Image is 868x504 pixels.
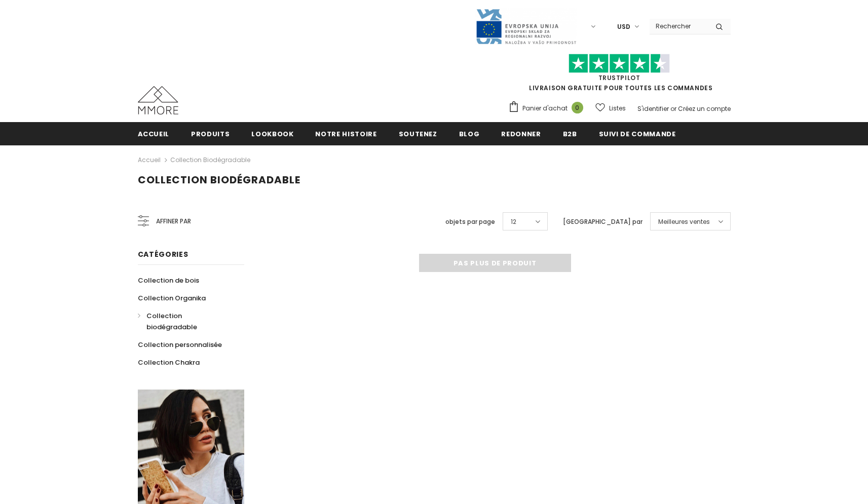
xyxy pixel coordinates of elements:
[170,156,250,164] a: Collection biodégradable
[146,311,197,332] span: Collection biodégradable
[563,122,577,145] a: B2B
[138,358,200,367] span: Collection Chakra
[599,122,676,145] a: Suivi de commande
[251,129,293,139] span: Lookbook
[138,293,206,303] span: Collection Organika
[599,129,676,139] span: Suivi de commande
[138,86,178,114] img: Cas MMORE
[501,122,541,145] a: Redonner
[399,122,437,145] a: soutenez
[598,73,640,82] a: TrustPilot
[138,249,188,259] span: Catégories
[138,289,206,307] a: Collection Organika
[138,336,222,354] a: Collection personnalisée
[563,129,577,139] span: B2B
[459,122,480,145] a: Blog
[138,122,170,145] a: Accueil
[569,54,670,73] img: Faites confiance aux étoiles pilotes
[138,129,170,139] span: Accueil
[501,129,541,139] span: Redonner
[156,216,191,227] span: Affiner par
[138,354,200,371] a: Collection Chakra
[563,217,643,227] label: [GEOGRAPHIC_DATA] par
[475,22,577,30] a: Javni Razpis
[138,276,199,285] span: Collection de bois
[650,19,708,33] input: Search Site
[251,122,293,145] a: Lookbook
[445,217,495,227] label: objets par page
[459,129,480,139] span: Blog
[658,217,710,227] span: Meilleures ventes
[138,154,161,166] a: Accueil
[138,340,222,350] span: Collection personnalisée
[191,122,230,145] a: Produits
[315,129,376,139] span: Notre histoire
[508,58,731,92] span: LIVRAISON GRATUITE POUR TOUTES LES COMMANDES
[678,104,731,113] a: Créez un compte
[399,129,437,139] span: soutenez
[138,307,233,336] a: Collection biodégradable
[670,104,676,113] span: or
[191,129,230,139] span: Produits
[138,272,199,289] a: Collection de bois
[637,104,669,113] a: S'identifier
[595,99,626,117] a: Listes
[617,22,630,32] span: USD
[315,122,376,145] a: Notre histoire
[511,217,516,227] span: 12
[475,8,577,45] img: Javni Razpis
[572,102,583,113] span: 0
[138,173,300,187] span: Collection biodégradable
[522,103,568,113] span: Panier d'achat
[508,101,588,116] a: Panier d'achat 0
[609,103,626,113] span: Listes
